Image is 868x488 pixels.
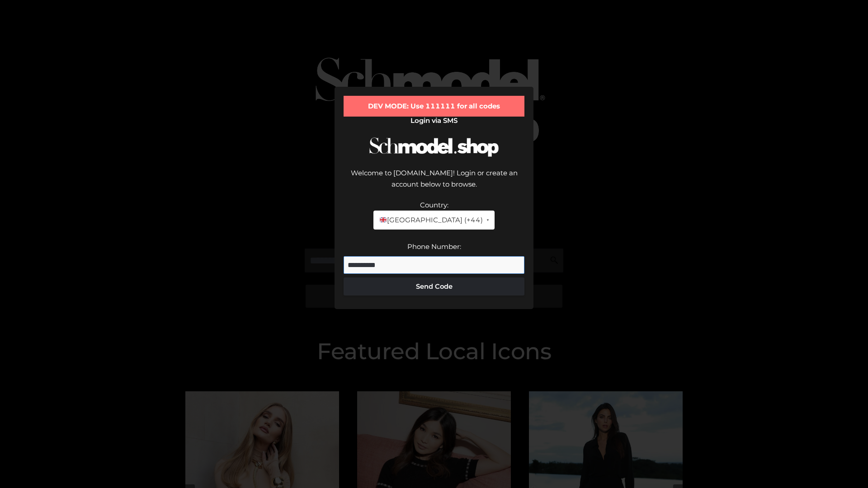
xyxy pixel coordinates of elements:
[344,96,524,117] div: DEV MODE: Use 111111 for all codes
[407,242,461,251] label: Phone Number:
[379,214,482,226] span: [GEOGRAPHIC_DATA] (+44)
[344,167,524,199] div: Welcome to [DOMAIN_NAME]! Login or create an account below to browse.
[344,117,524,125] h2: Login via SMS
[344,277,524,296] button: Send Code
[420,201,448,209] label: Country:
[380,216,387,223] img: 🇬🇧
[366,129,502,165] img: Schmodel Logo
